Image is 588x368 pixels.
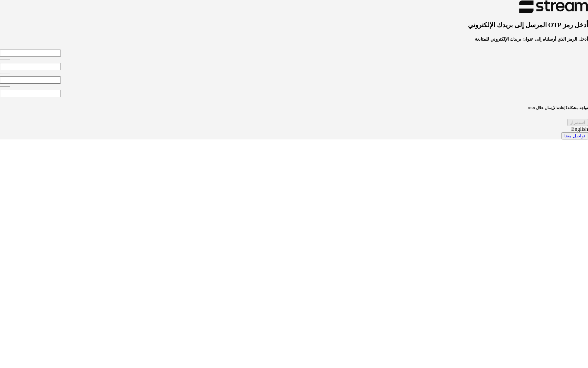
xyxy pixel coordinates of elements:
button: تواصل معنا [562,132,588,139]
button: استمرار [567,119,588,126]
a: English [571,126,588,132]
span: إعادة الإرسال خلال 0:59 [529,106,566,110]
a: تواصل معنا [564,133,585,138]
span: تواجه مشكلة؟ [565,106,588,110]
